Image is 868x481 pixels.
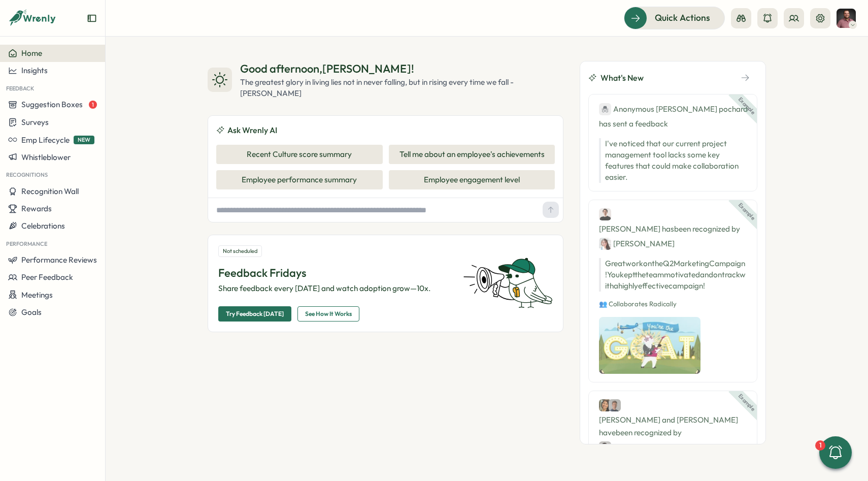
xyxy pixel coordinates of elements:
img: Zach Downing [837,9,856,28]
div: Good afternoon , [PERSON_NAME] ! [240,61,563,77]
img: Jane [599,238,611,250]
div: [PERSON_NAME] [599,237,675,250]
span: Surveys [21,117,49,127]
span: Insights [21,66,48,75]
button: Quick Actions [624,7,725,29]
p: Great work on the Q2 Marketing Campaign! You kept the team motivated and on track with a highly e... [599,258,747,292]
button: Recent Culture score summary [216,145,383,164]
button: 1 [819,436,852,469]
p: I've noticed that our current project management tool lacks some key features that could make col... [605,138,747,183]
span: NEW [74,136,94,144]
img: Ben [599,208,611,220]
button: Employee performance summary [216,170,383,189]
span: Meetings [21,290,53,300]
span: Rewards [21,204,52,213]
img: Recognition Image [599,317,700,374]
div: [PERSON_NAME] [599,441,675,454]
span: Try Feedback [DATE] [226,307,284,321]
p: Feedback Fridays [218,265,451,281]
div: 1 [815,440,825,451]
span: Suggestion Boxes [21,100,83,109]
div: Not scheduled [218,245,262,257]
span: Celebrations [21,221,65,231]
span: Performance Reviews [21,255,97,265]
span: Goals [21,307,42,317]
span: Ask Wrenly AI [227,124,277,137]
button: Expand sidebar [87,13,97,23]
div: [PERSON_NAME] and [PERSON_NAME] have been recognized by [599,399,747,454]
span: Recognition Wall [21,186,79,196]
div: [PERSON_NAME] has been recognized by [599,208,747,250]
span: Whistleblower [21,152,71,162]
span: What's New [600,72,644,84]
div: Anonymous [PERSON_NAME] pochard [599,103,748,115]
img: Carlos [599,441,611,454]
img: Jack [609,399,621,411]
img: Cassie [599,399,611,411]
span: 1 [89,101,97,109]
button: Try Feedback [DATE] [218,306,291,322]
span: See How It Works [305,307,352,321]
span: Home [21,48,42,58]
p: 👥 Collaborates Radically [599,300,747,309]
span: Emp Lifecycle [21,135,70,145]
div: has sent a feedback [599,103,747,130]
div: The greatest glory in living lies not in never falling, but in rising every time we fall - [PERSO... [240,77,563,99]
span: Peer Feedback [21,272,73,282]
span: Quick Actions [655,11,710,24]
button: Tell me about an employee's achievements [389,145,555,164]
button: See How It Works [297,306,359,322]
p: Share feedback every [DATE] and watch adoption grow—10x. [218,283,451,294]
button: Employee engagement level [389,170,555,189]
